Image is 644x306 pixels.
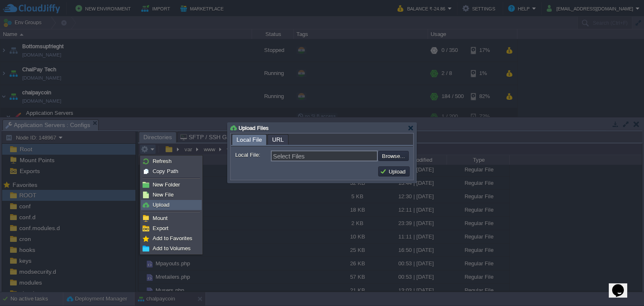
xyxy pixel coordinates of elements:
[239,125,269,131] span: Upload Files
[153,215,168,221] span: Mount
[153,158,171,164] span: Refresh
[141,244,201,253] a: Add to Volumes
[141,234,201,243] a: Add to Favorites
[141,224,201,233] a: Export
[153,245,191,252] span: Add to Volumes
[153,225,169,231] span: Export
[141,180,201,189] a: New Folder
[141,200,201,210] a: Upload
[380,168,408,175] button: Upload
[153,202,169,208] span: Upload
[153,192,174,198] span: New File
[153,235,192,241] span: Add to Favorites
[153,182,180,188] span: New Folder
[272,135,284,145] span: URL
[236,135,262,145] span: Local File
[141,190,201,200] a: New File
[141,157,201,166] a: Refresh
[235,150,270,159] label: Local File:
[153,168,178,174] span: Copy Path
[609,272,636,298] iframe: chat widget
[141,214,201,223] a: Mount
